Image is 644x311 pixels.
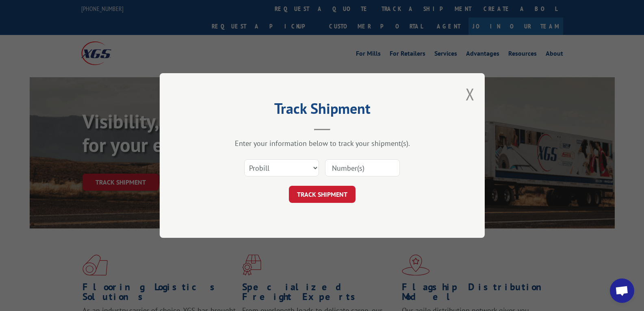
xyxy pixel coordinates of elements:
[466,83,475,105] button: Close modal
[200,103,444,118] h2: Track Shipment
[200,139,444,148] div: Enter your information below to track your shipment(s).
[289,186,356,203] button: TRACK SHIPMENT
[325,159,400,176] input: Number(s)
[610,278,634,303] div: Open chat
